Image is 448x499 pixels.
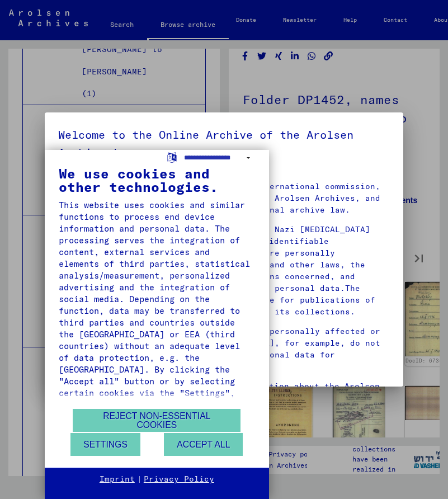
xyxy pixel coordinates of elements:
div: This website uses cookies and similar functions to process end device information and personal da... [59,199,255,458]
button: Accept all [164,433,243,456]
button: Reject non-essential cookies [73,409,240,432]
a: Privacy Policy [144,474,214,485]
a: Imprint [100,474,135,485]
div: We use cookies and other technologies. [59,167,255,194]
button: Settings [70,433,140,456]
